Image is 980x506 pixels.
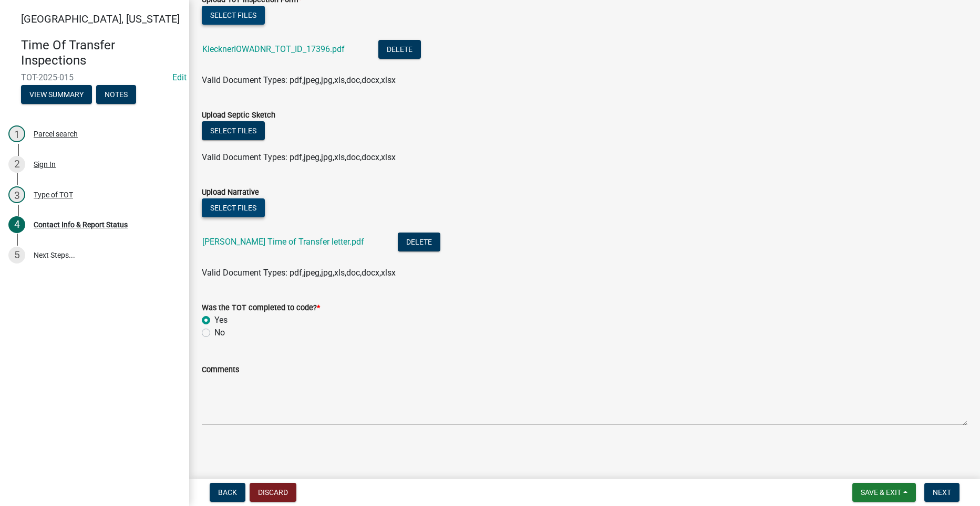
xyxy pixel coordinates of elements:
[202,189,259,196] label: Upload Narrative
[21,85,92,104] button: View Summary
[202,6,265,25] button: Select files
[34,161,56,168] div: Sign In
[202,75,396,85] span: Valid Document Types: pdf,jpeg,jpg,xls,doc,docx,xlsx
[861,488,901,497] span: Save & Exit
[218,488,237,497] span: Back
[8,125,25,142] div: 1
[202,237,364,247] a: [PERSON_NAME] Time of Transfer letter.pdf
[202,152,396,162] span: Valid Document Types: pdf,jpeg,jpg,xls,doc,docx,xlsx
[202,198,265,217] button: Select files
[852,483,916,502] button: Save & Exit
[172,72,187,82] wm-modal-confirm: Edit Application Number
[8,186,25,203] div: 3
[21,13,180,25] span: [GEOGRAPHIC_DATA], [US_STATE]
[34,130,78,138] div: Parcel search
[202,268,396,278] span: Valid Document Types: pdf,jpeg,jpg,xls,doc,docx,xlsx
[21,38,181,68] h4: Time Of Transfer Inspections
[172,72,187,82] a: Edit
[250,483,296,502] button: Discard
[21,72,168,82] span: TOT-2025-015
[34,191,73,198] div: Type of TOT
[8,216,25,233] div: 4
[924,483,960,502] button: Next
[21,91,92,99] wm-modal-confirm: Summary
[378,40,421,59] button: Delete
[202,366,239,374] label: Comments
[202,112,275,119] label: Upload Septic Sketch
[214,326,225,339] label: No
[933,488,951,497] span: Next
[398,238,440,248] wm-modal-confirm: Delete Document
[210,483,245,502] button: Back
[202,121,265,140] button: Select files
[378,45,421,55] wm-modal-confirm: Delete Document
[202,304,320,312] label: Was the TOT completed to code?
[214,314,228,326] label: Yes
[8,247,25,263] div: 5
[8,156,25,173] div: 2
[398,233,440,251] button: Delete
[34,221,128,228] div: Contact Info & Report Status
[96,91,136,99] wm-modal-confirm: Notes
[96,85,136,104] button: Notes
[202,44,345,54] a: KlecknerIOWADNR_TOT_ID_17396.pdf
